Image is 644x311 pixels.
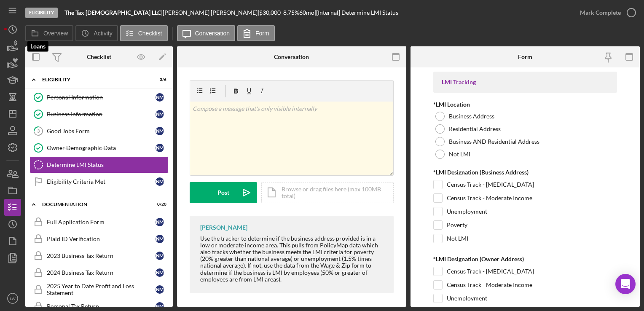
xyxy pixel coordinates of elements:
label: Activity [94,30,112,37]
a: Plaid ID VerificationNM [30,231,169,247]
label: Census Track - Moderate Income [447,194,532,202]
div: [PERSON_NAME] [PERSON_NAME] | [163,9,259,16]
div: Full Application Form [47,219,156,225]
label: Poverty [447,221,467,229]
div: N M [156,93,164,102]
a: 3Good Jobs FormNM [30,123,169,139]
div: 3 / 6 [151,77,166,82]
a: Personal InformationNM [30,89,169,106]
button: Form [237,25,275,41]
label: Form [255,30,269,37]
label: Residential Address [449,126,501,132]
div: 60 mo [299,9,314,16]
div: N M [156,110,164,118]
div: Conversation [274,54,309,60]
div: [PERSON_NAME] [200,224,247,231]
button: Conversation [177,25,236,41]
div: Eligibility [42,77,145,82]
label: Census Track - [MEDICAL_DATA] [447,267,534,276]
div: N M [156,285,164,294]
div: N M [156,252,164,260]
div: Open Intercom Messenger [615,274,636,294]
div: Documentation [42,202,145,207]
div: Personal Information [47,94,156,101]
label: Checklist [138,30,162,37]
label: Unemployment [447,207,487,216]
div: N M [156,235,164,243]
div: Eligibility Criteria Met [47,178,156,185]
button: LW [4,290,21,307]
div: N M [156,218,164,226]
a: Full Application FormNM [30,214,169,231]
div: *LMI Location [433,101,617,108]
div: Eligibility [25,8,58,18]
label: Unemployment [447,294,487,303]
a: Eligibility Criteria MetNM [30,173,169,190]
label: Not LMI [447,234,468,243]
label: Business AND Residential Address [449,138,539,145]
div: 2025 Year to Date Profit and Loss Statement [47,283,156,296]
div: 0 / 20 [151,202,166,207]
div: Business Information [47,111,156,118]
div: Owner Demographic Data [47,145,156,151]
a: Determine LMI Status [30,156,169,173]
div: *LMI Designation (Owner Address) [433,256,617,263]
div: Personal Tax Return [47,303,156,310]
b: The Tax [DEMOGRAPHIC_DATA] LLC [64,9,161,16]
label: Overview [43,30,68,37]
a: 2025 Year to Date Profit and Loss StatementNM [30,281,169,298]
div: N M [156,177,164,186]
div: N M [156,127,164,135]
label: Not LMI [449,151,470,158]
label: Census Track - Moderate Income [447,281,532,289]
span: $30,000 [259,9,281,16]
div: *LMI Designation (Business Address) [433,169,617,176]
button: Mark Complete [572,4,640,21]
label: Business Address [449,113,494,120]
div: Checklist [87,54,111,60]
label: Census Track - [MEDICAL_DATA] [447,180,534,189]
div: | [64,9,163,16]
div: N M [156,268,164,277]
button: Overview [25,25,73,41]
a: 2024 Business Tax ReturnNM [30,264,169,281]
div: Determine LMI Status [47,161,168,168]
div: 8.75 % [283,9,299,16]
button: Post [190,182,257,203]
label: Conversation [195,30,230,37]
button: Checklist [120,25,168,41]
div: Post [217,182,229,203]
div: N M [156,302,164,311]
a: Business InformationNM [30,106,169,123]
div: Form [518,54,532,60]
div: LMI Tracking [442,79,608,86]
div: Plaid ID Verification [47,236,156,242]
a: Owner Demographic DataNM [30,139,169,156]
button: Activity [75,25,118,41]
div: Use the tracker to determine if the business address provided is in a low or moderate income area... [200,235,385,283]
a: 2023 Business Tax ReturnNM [30,247,169,264]
div: | [Internal] Determine LMI Status [314,9,398,16]
div: Mark Complete [580,4,621,21]
div: 2024 Business Tax Return [47,269,156,276]
div: Good Jobs Form [47,128,156,134]
div: 2023 Business Tax Return [47,252,156,259]
text: LW [10,296,16,301]
div: N M [156,144,164,152]
tspan: 3 [37,128,40,134]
